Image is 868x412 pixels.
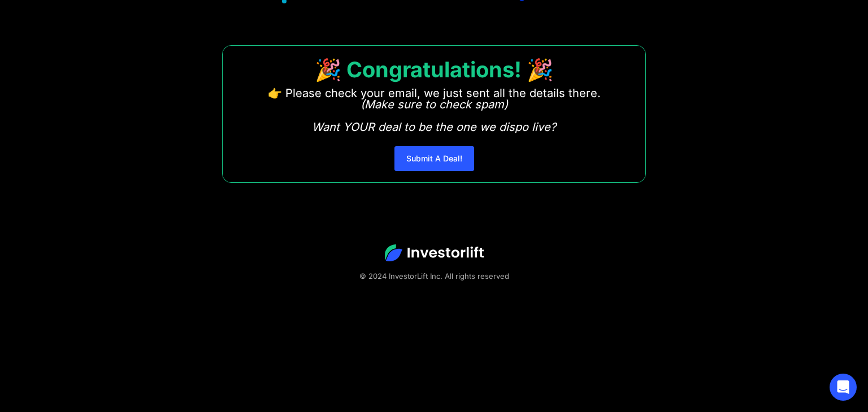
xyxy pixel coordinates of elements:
p: 👉 Please check your email, we just sent all the details there. ‍ [268,87,601,133]
div: Open Intercom Messenger [830,374,857,401]
strong: 🎉 Congratulations! 🎉 [315,56,553,82]
em: (Make sure to check spam) Want YOUR deal to be the one we dispo live? [312,98,556,134]
a: Submit A Deal! [394,146,474,171]
div: © 2024 InvestorLift Inc. All rights reserved [40,270,828,282]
